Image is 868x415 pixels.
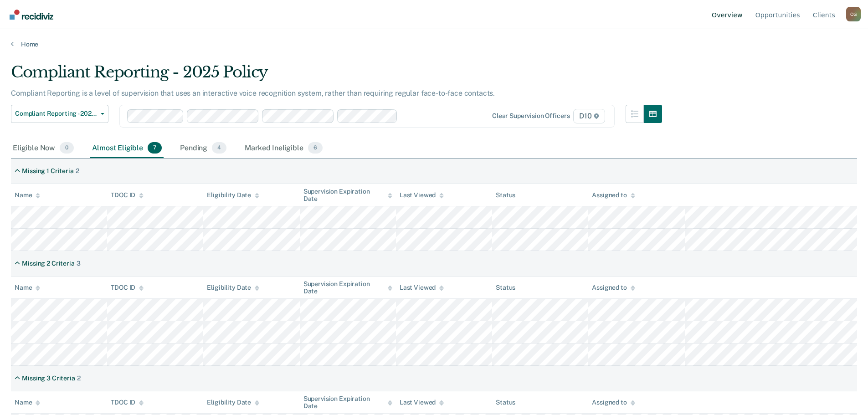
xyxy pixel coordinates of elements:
[11,40,857,48] a: Home
[77,260,81,267] div: 3
[592,191,635,199] div: Assigned to
[207,284,259,292] div: Eligibility Date
[22,260,74,267] div: Missing 2 Criteria
[90,138,164,159] div: Almost Eligible7
[492,112,570,120] div: Clear supervision officers
[148,142,162,154] span: 7
[207,399,259,406] div: Eligibility Date
[11,105,108,123] button: Compliant Reporting - 2025 Policy
[76,167,79,175] div: 2
[15,191,40,199] div: Name
[846,7,861,21] div: C G
[178,138,228,159] div: Pending4
[496,399,515,406] div: Status
[22,167,73,175] div: Missing 1 Criteria
[77,374,81,382] div: 2
[303,395,392,410] div: Supervision Expiration Date
[22,374,75,382] div: Missing 3 Criteria
[10,10,53,20] img: Recidiviz
[308,142,323,154] span: 6
[15,284,40,292] div: Name
[111,399,144,406] div: TDOC ID
[400,284,444,292] div: Last Viewed
[573,109,605,123] span: D10
[303,280,392,296] div: Supervision Expiration Date
[60,142,74,154] span: 0
[496,191,515,199] div: Status
[400,191,444,199] div: Last Viewed
[15,399,40,406] div: Name
[111,284,144,292] div: TDOC ID
[111,191,144,199] div: TDOC ID
[303,188,392,203] div: Supervision Expiration Date
[846,7,861,21] button: Profile dropdown button
[207,191,259,199] div: Eligibility Date
[11,89,495,97] p: Compliant Reporting is a level of supervision that uses an interactive voice recognition system, ...
[11,63,662,89] div: Compliant Reporting - 2025 Policy
[400,399,444,406] div: Last Viewed
[11,371,84,386] div: Missing 3 Criteria2
[11,256,84,271] div: Missing 2 Criteria3
[11,164,83,179] div: Missing 1 Criteria2
[212,142,226,154] span: 4
[592,399,635,406] div: Assigned to
[496,284,515,292] div: Status
[15,110,97,118] span: Compliant Reporting - 2025 Policy
[592,284,635,292] div: Assigned to
[243,138,324,159] div: Marked Ineligible6
[11,138,76,159] div: Eligible Now0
